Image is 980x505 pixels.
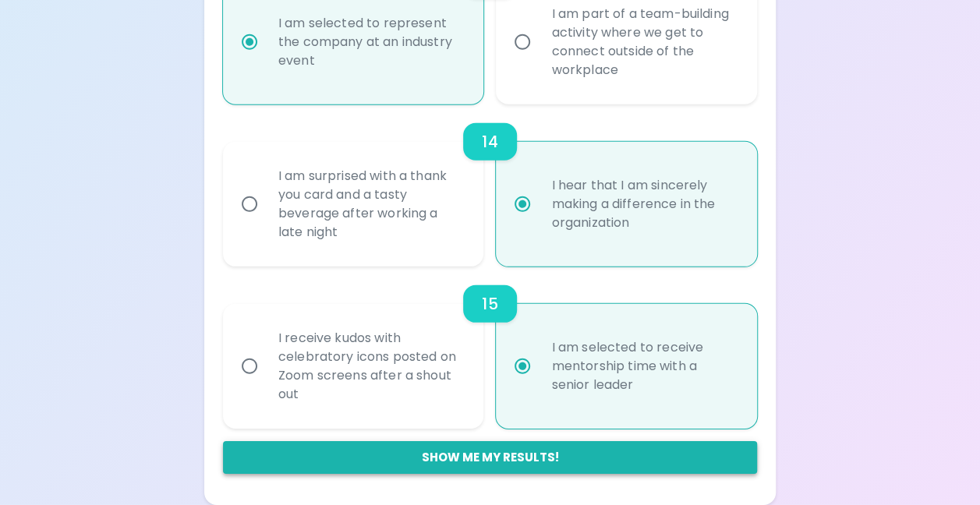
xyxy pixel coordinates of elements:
[482,291,497,316] h6: 15
[266,148,476,260] div: I am surprised with a thank you card and a tasty beverage after working a late night
[482,129,497,154] h6: 14
[223,104,757,267] div: choice-group-check
[223,267,757,429] div: choice-group-check
[539,320,748,413] div: I am selected to receive mentorship time with a senior leader
[539,157,748,251] div: I hear that I am sincerely making a difference in the organization
[223,441,757,474] button: Show me my results!
[266,310,476,422] div: I receive kudos with celebratory icons posted on Zoom screens after a shout out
